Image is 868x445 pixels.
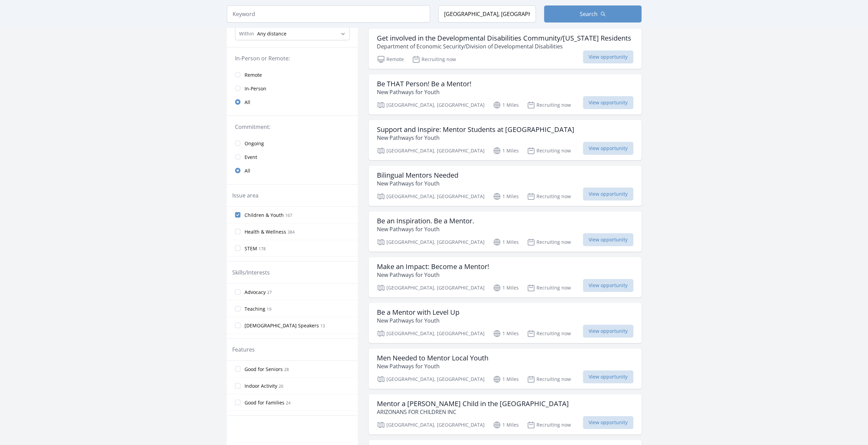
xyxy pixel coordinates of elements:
h3: Make an Impact: Become a Mentor! [377,263,489,271]
a: Be a Mentor with Level Up New Pathways for Youth [GEOGRAPHIC_DATA], [GEOGRAPHIC_DATA] 1 Miles Rec... [369,303,642,343]
a: Be THAT Person! Be a Mentor! New Pathways for Youth [GEOGRAPHIC_DATA], [GEOGRAPHIC_DATA] 1 Miles ... [369,74,642,115]
input: Advocacy 27 [235,289,240,295]
span: View opportunity [583,279,633,292]
p: 1 Miles [493,421,519,429]
input: Good for Families 24 [235,400,240,405]
p: New Pathways for Youth [377,271,489,279]
input: Health & Wellness 384 [235,229,240,234]
p: New Pathways for Youth [377,179,458,188]
a: Men Needed to Mentor Local Youth New Pathways for Youth [GEOGRAPHIC_DATA], [GEOGRAPHIC_DATA] 1 Mi... [369,348,642,389]
p: Recruiting now [527,238,571,246]
span: View opportunity [583,50,633,63]
p: Recruiting now [527,101,571,109]
p: Recruiting now [527,375,571,383]
a: In-Person [227,81,358,95]
a: Remote [227,68,358,81]
span: View opportunity [583,96,633,109]
h3: Mentor a [PERSON_NAME] Child in the [GEOGRAPHIC_DATA] [377,400,569,408]
p: [GEOGRAPHIC_DATA], [GEOGRAPHIC_DATA] [377,192,485,201]
input: Children & Youth 167 [235,212,240,218]
legend: Issue area [232,191,259,199]
p: 1 Miles [493,375,519,383]
p: 1 Miles [493,101,519,109]
p: New Pathways for Youth [377,134,574,142]
a: Support and Inspire: Mentor Students at [GEOGRAPHIC_DATA] New Pathways for Youth [GEOGRAPHIC_DATA... [369,120,642,160]
p: Recruiting now [527,147,571,155]
a: Event [227,150,358,164]
span: 24 [286,400,291,406]
span: Health & Wellness [245,228,286,235]
a: Bilingual Mentors Needed New Pathways for Youth [GEOGRAPHIC_DATA], [GEOGRAPHIC_DATA] 1 Miles Recr... [369,166,642,206]
span: Good for Seniors [245,366,283,373]
span: View opportunity [583,188,633,201]
span: View opportunity [583,325,633,338]
a: Make an Impact: Become a Mentor! New Pathways for Youth [GEOGRAPHIC_DATA], [GEOGRAPHIC_DATA] 1 Mi... [369,257,642,297]
input: STEM 178 [235,246,240,251]
legend: In-Person or Remote: [235,54,350,62]
h3: Be THAT Person! Be a Mentor! [377,80,471,88]
p: Recruiting now [527,284,571,292]
h3: Bilingual Mentors Needed [377,171,458,179]
p: 1 Miles [493,284,519,292]
p: [GEOGRAPHIC_DATA], [GEOGRAPHIC_DATA] [377,284,485,292]
p: [GEOGRAPHIC_DATA], [GEOGRAPHIC_DATA] [377,147,485,155]
span: 19 [267,306,271,312]
input: Good for Seniors 28 [235,366,240,372]
span: Remote [245,72,262,78]
p: 1 Miles [493,329,519,338]
span: 26 [279,383,283,389]
select: Search Radius [235,27,350,40]
span: View opportunity [583,370,633,383]
p: Recruiting now [527,192,571,201]
p: [GEOGRAPHIC_DATA], [GEOGRAPHIC_DATA] [377,421,485,429]
span: All [245,99,250,106]
p: Recruiting now [527,329,571,338]
a: All [227,164,358,177]
p: Recruiting now [527,421,571,429]
h3: Men Needed to Mentor Local Youth [377,354,488,362]
p: 1 Miles [493,238,519,246]
h3: Be a Mentor with Level Up [377,308,459,316]
span: View opportunity [583,142,633,155]
button: Search [544,5,642,23]
span: STEM [245,245,257,252]
span: All [245,167,250,174]
span: Event [245,154,257,161]
h3: Get involved in the Developmental Disabilities Community/[US_STATE] Residents [377,34,631,42]
p: Remote [377,55,404,63]
span: Search [580,10,598,18]
span: Children & Youth [245,212,284,219]
span: 13 [320,323,325,329]
a: Mentor a [PERSON_NAME] Child in the [GEOGRAPHIC_DATA] ARIZONANS FOR CHILDREN INC [GEOGRAPHIC_DATA... [369,394,642,434]
input: [DEMOGRAPHIC_DATA] Speakers 13 [235,323,240,328]
p: Recruiting now [412,55,456,63]
a: Get involved in the Developmental Disabilities Community/[US_STATE] Residents Department of Econo... [369,29,642,69]
span: 28 [284,367,289,372]
span: Advocacy [245,289,266,296]
span: Teaching [245,306,265,312]
p: New Pathways for Youth [377,362,488,370]
h3: Be an Inspiration. Be a Mentor. [377,217,474,225]
a: Be an Inspiration. Be a Mentor. New Pathways for Youth [GEOGRAPHIC_DATA], [GEOGRAPHIC_DATA] 1 Mil... [369,211,642,252]
p: [GEOGRAPHIC_DATA], [GEOGRAPHIC_DATA] [377,375,485,383]
span: Ongoing [245,140,264,147]
h3: Support and Inspire: Mentor Students at [GEOGRAPHIC_DATA] [377,125,574,134]
input: Location [438,5,536,23]
legend: Commitment: [235,123,350,131]
input: Teaching 19 [235,306,240,311]
p: [GEOGRAPHIC_DATA], [GEOGRAPHIC_DATA] [377,101,485,109]
a: All [227,95,358,109]
legend: Features [232,345,255,354]
p: [GEOGRAPHIC_DATA], [GEOGRAPHIC_DATA] [377,238,485,246]
span: 27 [267,290,272,295]
p: Department of Economic Security/Division of Developmental Disabilities [377,42,631,50]
a: Ongoing [227,136,358,150]
span: 384 [288,229,295,235]
span: Good for Families [245,399,284,406]
input: Indoor Activity 26 [235,383,240,388]
p: 1 Miles [493,147,519,155]
p: 1 Miles [493,192,519,201]
input: Keyword [227,5,430,23]
p: ARIZONANS FOR CHILDREN INC [377,408,569,416]
span: 167 [285,212,292,218]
